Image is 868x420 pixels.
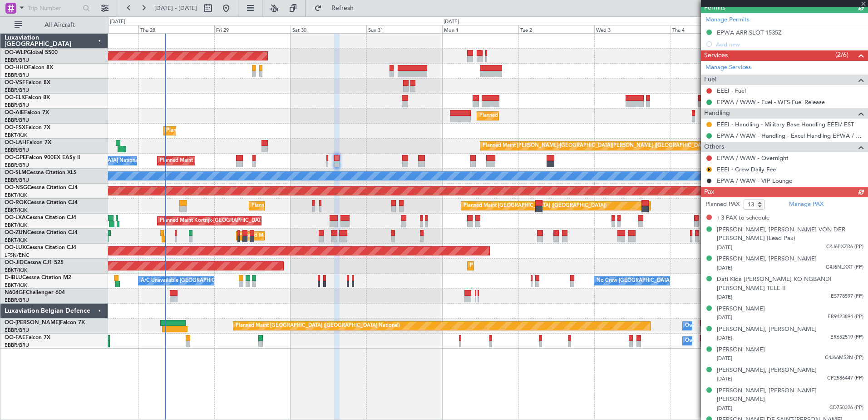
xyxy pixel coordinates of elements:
span: Refresh [324,5,362,11]
a: OO-ROKCessna Citation CJ4 [5,200,78,205]
input: Trip Number [28,1,80,15]
div: Thu 4 [671,25,746,33]
a: EBBR/BRU [5,102,29,109]
span: (2/6) [835,50,848,60]
a: OO-LUXCessna Citation CJ4 [5,245,76,250]
div: Owner Melsbroek Air Base [685,319,747,333]
a: EBBR/BRU [5,342,29,349]
span: OO-AIE [5,110,24,115]
div: Planned Maint [GEOGRAPHIC_DATA] ([GEOGRAPHIC_DATA] National) [236,319,400,333]
a: EPWA / WAW - Fuel - WFS Fuel Release [717,98,825,106]
div: Planned Maint [GEOGRAPHIC_DATA] ([GEOGRAPHIC_DATA] National) [160,154,324,168]
span: OO-HHO [5,65,28,70]
div: Planned Maint [GEOGRAPHIC_DATA] ([GEOGRAPHIC_DATA]) [479,109,622,123]
a: EPWA / WAW - Handling - Excel Handling EPWA / WAW [717,132,863,140]
a: EBBR/BRU [5,87,29,94]
div: Planned Maint [PERSON_NAME]-[GEOGRAPHIC_DATA][PERSON_NAME] ([GEOGRAPHIC_DATA][PERSON_NAME]) [483,139,751,153]
span: OO-ELK [5,95,25,100]
a: EBKT/KJK [5,207,27,214]
span: OO-VSF [5,80,25,85]
span: OO-[PERSON_NAME] [5,320,60,325]
div: Thu 28 [138,25,214,33]
a: EBBR/BRU [5,162,29,169]
a: EBKT/KJK [5,132,27,139]
a: OO-GPEFalcon 900EX EASy II [5,155,80,160]
span: Handling [704,108,730,119]
a: EBBR/BRU [5,147,29,154]
span: D-IBLU [5,275,22,280]
div: No Crew [GEOGRAPHIC_DATA] ([GEOGRAPHIC_DATA] National) [597,274,749,288]
button: R [706,167,712,172]
span: OO-SLM [5,170,26,175]
a: OO-AIEFalcon 7X [5,110,49,115]
a: EBBR/BRU [5,72,29,79]
div: Mon 1 [442,25,518,33]
a: EEEI - Crew Daily Fee [717,165,776,173]
span: OO-LAH [5,140,26,145]
div: Planned Maint Kortrijk-[GEOGRAPHIC_DATA] [166,124,272,138]
a: OO-SLMCessna Citation XLS [5,170,77,175]
div: Planned Maint [GEOGRAPHIC_DATA] ([GEOGRAPHIC_DATA]) [464,199,607,213]
span: Others [704,142,724,152]
div: Tue 2 [518,25,594,33]
a: EBKT/KJK [5,237,27,244]
span: OO-FSX [5,125,25,130]
a: EPWA / WAW - VIP Lounge [717,177,792,185]
span: OO-GPE [5,155,26,160]
a: LFSN/ENC [5,252,30,259]
a: OO-[PERSON_NAME]Falcon 7X [5,320,85,325]
a: D-IBLUCessna Citation M2 [5,275,71,280]
div: Sat 30 [291,25,366,33]
a: N604GFChallenger 604 [5,290,65,295]
a: OO-HHOFalcon 8X [5,65,53,70]
button: Refresh [310,1,365,15]
a: OO-WLPGlobal 5500 [5,50,58,55]
a: EEEI - Fuel [717,87,746,95]
div: [DATE] [110,18,125,26]
span: Fuel [704,75,716,85]
div: Planned Maint Kortrijk-[GEOGRAPHIC_DATA] [252,199,357,213]
span: OO-WLP [5,50,27,55]
a: EBBR/BRU [5,327,29,334]
a: EBBR/BRU [5,177,29,184]
a: EEEI - Handling - Military Base Handling EEEI/ EST [717,120,854,128]
a: OO-NSGCessna Citation CJ4 [5,185,78,190]
span: OO-ROK [5,200,27,205]
a: EBKT/KJK [5,267,27,274]
button: All Aircraft [10,18,99,32]
div: Planned Maint Kortrijk-[GEOGRAPHIC_DATA] [160,214,266,228]
a: EPWA / WAW - Overnight [717,154,789,162]
span: N604GF [5,290,26,295]
a: EBBR/BRU [5,117,29,124]
a: EBKT/KJK [5,192,27,199]
span: OO-ZUN [5,230,27,235]
a: OO-VSFFalcon 8X [5,80,50,85]
span: OO-NSG [5,185,27,190]
div: Owner Melsbroek Air Base [685,334,747,348]
span: All Aircraft [24,22,96,28]
div: [DATE] [444,18,459,26]
span: OO-FAE [5,335,25,340]
div: Sun 31 [366,25,442,33]
span: OO-JID [5,260,24,265]
div: Fri 29 [214,25,290,33]
a: OO-ZUNCessna Citation CJ4 [5,230,78,235]
div: Planned Maint Kortrijk-[GEOGRAPHIC_DATA] [470,259,576,273]
a: OO-JIDCessna CJ1 525 [5,260,64,265]
a: OO-FSXFalcon 7X [5,125,50,130]
a: EBKT/KJK [5,222,27,229]
a: OO-LXACessna Citation CJ4 [5,215,76,220]
span: OO-LXA [5,215,26,220]
a: EBBR/BRU [5,57,29,64]
a: OO-LAHFalcon 7X [5,140,51,145]
span: OO-LUX [5,245,26,250]
a: EBKT/KJK [5,282,27,289]
a: OO-ELKFalcon 8X [5,95,50,100]
a: Manage Services [705,63,751,72]
span: [DATE] - [DATE] [154,4,197,12]
a: EBBR/BRU [5,297,29,304]
a: OO-FAEFalcon 7X [5,335,50,340]
div: Wed 3 [594,25,670,33]
div: A/C Unavailable [GEOGRAPHIC_DATA]-[GEOGRAPHIC_DATA] [141,274,286,288]
span: Services [704,50,728,61]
